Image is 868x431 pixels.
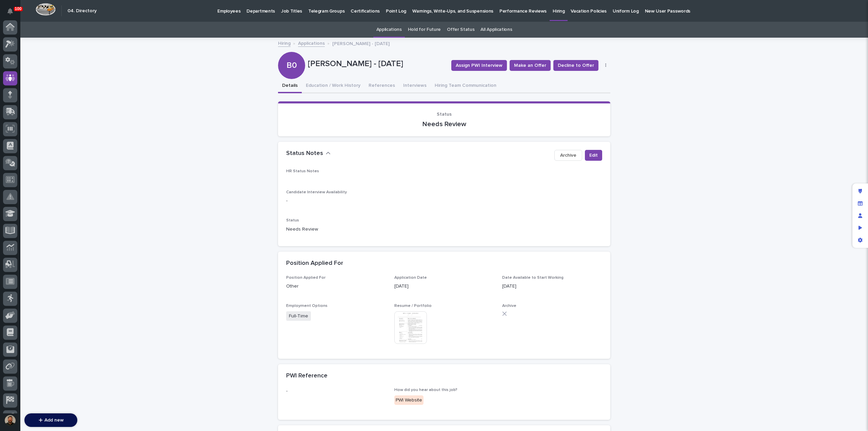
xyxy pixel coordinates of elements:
[308,59,446,69] p: [PERSON_NAME] - [DATE]
[3,4,17,18] button: Notifications
[394,395,423,405] div: PWI Website
[437,112,452,117] span: Status
[67,8,97,14] h2: 04. Directory
[394,276,427,280] span: Application Date
[854,222,866,234] div: Preview as
[502,283,602,290] p: [DATE]
[502,276,564,280] span: Date Available to Start Working
[286,304,328,308] span: Employment Options
[514,62,546,69] span: Make an Offer
[8,8,17,19] div: Notifications100
[364,79,399,93] button: References
[286,120,602,128] p: Needs Review
[854,197,866,210] div: Manage fields and data
[286,260,343,267] h2: Position Applied For
[854,234,866,246] div: App settings
[585,150,602,161] button: Edit
[15,6,22,11] p: 100
[302,79,364,93] button: Education / Work History
[24,413,77,427] button: Add new
[278,33,305,70] div: B0
[399,79,431,93] button: Interviews
[447,22,474,38] a: Offer Status
[408,22,441,38] a: Hold for Future
[332,39,390,47] p: [PERSON_NAME] - [DATE]
[286,169,319,173] span: HR Status Notes
[286,197,602,204] p: -
[451,60,507,71] button: Assign PWI Interview
[376,22,402,38] a: Applications
[589,152,598,159] span: Edit
[278,79,302,93] button: Details
[286,388,386,395] p: -
[286,226,602,233] p: Needs Review
[298,39,325,47] a: Applications
[456,62,502,69] span: Assign PWI Interview
[846,409,865,427] iframe: Open customer support
[480,22,512,38] a: All Applications
[553,60,598,71] button: Decline to Offer
[286,276,325,280] span: Position Applied For
[431,79,500,93] button: Hiring Team Communication
[286,311,311,321] span: Full-Time
[286,218,299,222] span: Status
[286,150,323,157] h2: Status Notes
[3,413,17,428] button: users-avatar
[510,60,551,71] button: Make an Offer
[286,190,347,194] span: Candidate Interview Availability
[394,304,432,308] span: Resume / Portfolio
[286,283,386,290] p: Other
[286,372,328,380] h2: PWI Reference
[286,150,331,157] button: Status Notes
[394,283,494,290] p: [DATE]
[278,39,291,47] a: Hiring
[502,304,516,308] span: Archive
[560,152,576,159] span: Archive
[554,150,582,161] button: Archive
[558,62,594,69] span: Decline to Offer
[854,210,866,222] div: Manage users
[854,185,866,197] div: Edit layout
[394,388,457,392] span: How did you hear about this job?
[36,3,56,16] img: Workspace Logo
